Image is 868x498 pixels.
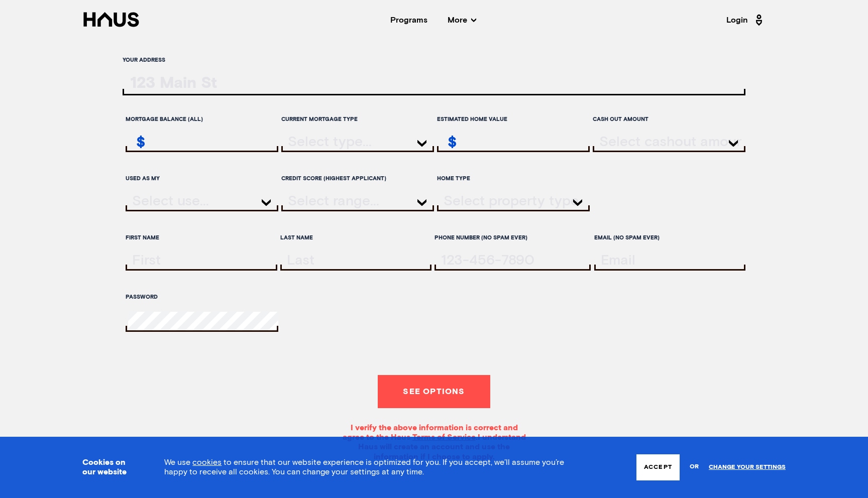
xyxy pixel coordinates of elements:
input: email [597,253,745,268]
input: password [128,312,278,332]
a: cookies [192,458,222,466]
label: Phone Number (no spam ever) [435,229,591,246]
label: Last Name [280,229,431,246]
span: More [448,16,476,24]
label: Password [126,288,278,306]
span: or [690,458,699,476]
label: Estimated home value [437,110,590,128]
button: Accept [636,454,680,480]
input: firstName [128,253,277,268]
input: remainingMortgageAmount [128,135,278,149]
h3: Cookies on our website [82,458,139,477]
a: Change your settings [709,464,786,471]
input: ratesLocationInput [123,75,745,95]
label: Used as my [126,170,278,187]
input: tel [437,253,591,268]
a: Programs [390,16,427,24]
input: lastName [283,253,431,268]
div: $ [440,134,457,152]
label: Mortgage balance (all) [126,110,278,128]
a: Login [726,12,766,28]
div: $ [128,134,145,152]
button: See options [378,375,490,408]
label: Your address [123,51,745,69]
label: Credit score (highest applicant) [281,170,434,187]
span: We use to ensure that our website experience is optimized for you. If you accept, we’ll assume yo... [164,458,564,476]
label: First Name [126,229,277,246]
label: Email (no spam ever) [594,229,745,246]
input: estimatedHomeValue [440,135,590,149]
label: Home Type [437,170,590,187]
label: Cash out Amount [593,110,745,128]
span: I verify the above information is correct and agree to the Haus . I understand Haus will create a... [343,424,526,461]
a: Terms of Service [412,433,476,441]
label: Current mortgage type [281,110,434,128]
